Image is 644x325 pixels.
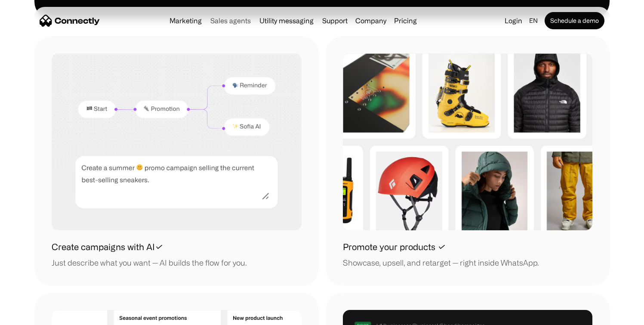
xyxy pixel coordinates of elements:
a: Sales agents [207,17,254,24]
a: Marketing [166,17,205,24]
div: Showcase, upsell, and retarget — right inside WhatsApp. [343,257,539,269]
div: en [529,15,538,27]
a: Pricing [391,17,420,24]
a: Utility messaging [256,17,317,24]
h1: Create campaigns with AI✓ [52,241,163,254]
ul: Language list [17,310,52,322]
div: en [526,15,543,27]
a: home [40,14,100,27]
a: Support [319,17,351,24]
div: Company [353,15,389,27]
a: Schedule a demo [545,12,604,29]
div: Company [355,15,386,27]
a: Login [501,15,526,27]
div: Just describe what you want — AI builds the flow for you. [52,257,247,269]
aside: Language selected: English [9,309,52,322]
h1: Promote your products ✓ [343,241,446,254]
